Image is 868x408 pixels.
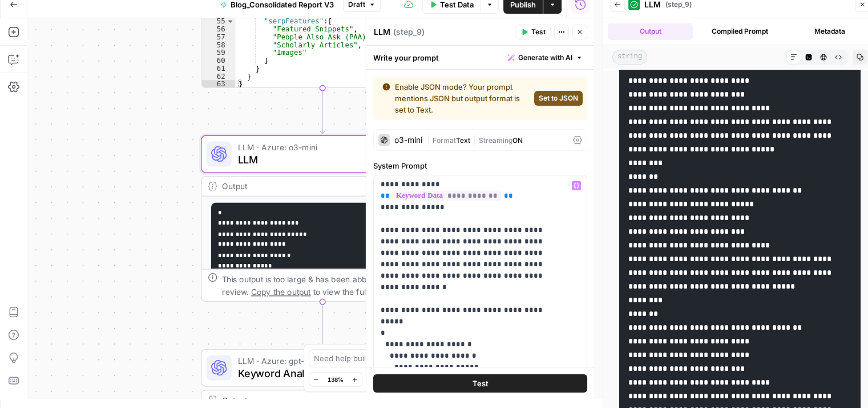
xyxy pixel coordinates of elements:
div: 57 [201,33,235,41]
div: 62 [201,73,235,81]
button: Test [373,374,587,392]
span: Toggle code folding, rows 55 through 60 [226,17,235,25]
div: 59 [201,49,235,57]
button: Test [516,25,551,39]
span: Format [433,136,456,145]
span: string [612,50,647,65]
span: ( step_9 ) [393,26,425,38]
div: 56 [201,25,235,33]
g: Edge from step_38 to step_9 [320,87,325,133]
span: Keyword Analysis Processor [238,365,397,381]
span: | [470,134,479,145]
span: Streaming [479,136,512,145]
div: Output [222,180,401,193]
div: This output is too large & has been abbreviated for review. to view the full content. [222,273,437,298]
span: ON [512,136,523,145]
span: Set to JSON [539,93,578,103]
span: LLM [238,151,401,167]
span: Copy the output [251,287,311,297]
button: Output [608,23,693,40]
div: Output [222,394,401,406]
div: 58 [201,41,235,49]
div: o3-mini [394,136,422,144]
span: Test [531,27,546,37]
button: Compiled Prompt [697,23,782,40]
label: System Prompt [373,160,587,171]
span: LLM · Azure: gpt-4o [238,354,397,367]
button: Generate with AI [503,50,587,65]
div: 60 [201,57,235,65]
div: Write your prompt [366,46,594,69]
span: 138% [328,375,344,384]
button: Set to JSON [534,91,583,106]
span: LLM · Azure: o3-mini [238,141,401,153]
div: Enable JSON mode? Your prompt mentions JSON but output format is set to Text. [382,81,530,115]
div: 63 [201,80,235,88]
g: Edge from step_9 to step_39 [320,302,325,347]
div: 55 [201,17,235,25]
span: Generate with AI [518,53,572,63]
span: | [427,134,433,145]
span: Text [456,136,470,145]
textarea: LLM [374,26,390,38]
div: 61 [201,65,235,73]
span: Test [472,377,488,389]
